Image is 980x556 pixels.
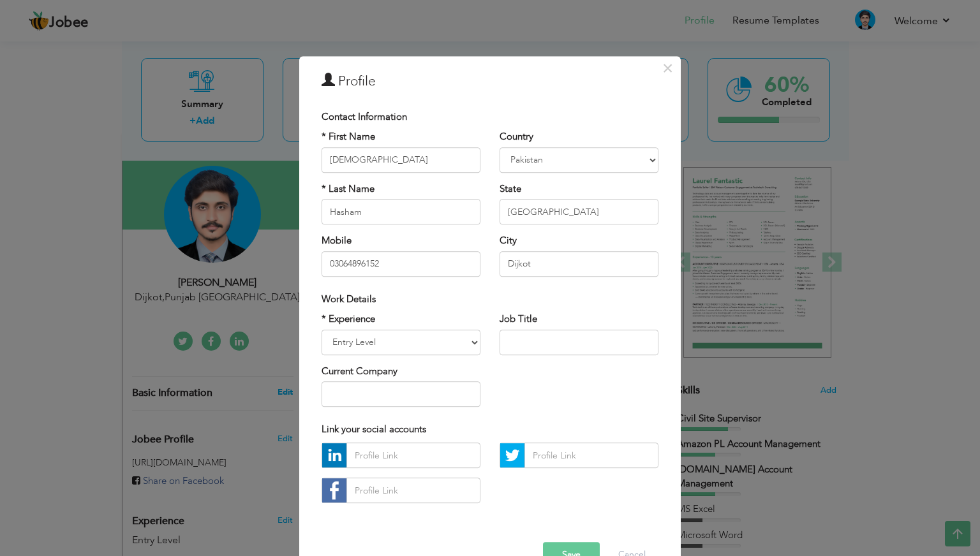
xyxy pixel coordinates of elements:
button: Close [657,58,678,78]
span: Link your social accounts [322,423,426,435]
h3: Profile [322,72,658,91]
img: Twitter [500,444,524,468]
span: × [662,57,673,80]
label: Country [500,131,533,144]
span: Contact Information [322,110,407,123]
input: Profile Link [524,443,658,469]
input: Profile Link [346,443,480,469]
label: * Last Name [322,182,375,196]
label: State [500,182,521,196]
label: * First Name [322,131,375,144]
label: Mobile [322,234,352,247]
label: City [500,234,517,247]
label: Current Company [322,365,397,378]
img: facebook [322,479,346,503]
span: Work Details [322,293,376,305]
img: linkedin [322,444,346,468]
label: Job Title [500,312,537,326]
label: * Experience [322,312,375,326]
input: Profile Link [346,478,480,504]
